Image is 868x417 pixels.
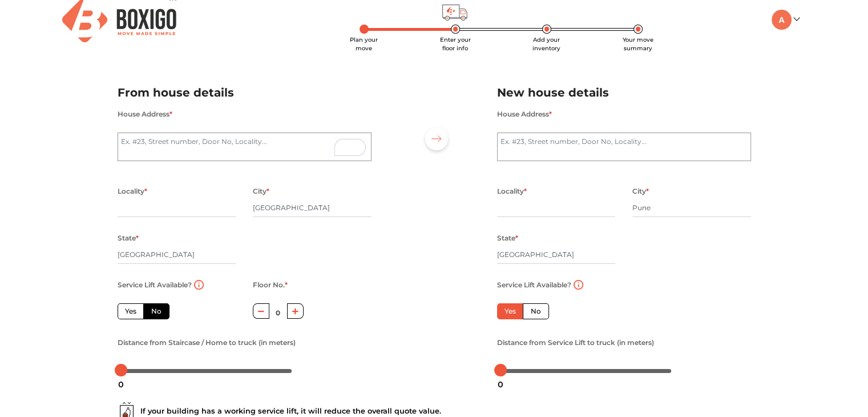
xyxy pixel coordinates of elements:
label: Service Lift Available? [118,278,192,292]
label: House Address [497,107,552,122]
h2: New house details [497,83,751,102]
label: State [118,231,139,246]
h2: From house details [118,83,372,102]
span: Plan your move [350,36,378,52]
label: City [632,184,649,199]
textarea: To enrich screen reader interactions, please activate Accessibility in Grammarly extension settings [118,133,372,161]
label: State [497,231,518,246]
div: 0 [493,375,508,394]
div: 0 [114,375,128,394]
label: Yes [118,303,144,319]
label: Floor No. [253,278,288,292]
span: Add your inventory [532,36,560,52]
label: House Address [118,107,172,122]
label: No [523,303,549,319]
span: Your move summary [623,36,653,52]
label: Service Lift Available? [497,278,571,292]
label: No [143,303,169,319]
label: Distance from Service Lift to truck (in meters) [497,335,654,350]
label: Distance from Staircase / Home to truck (in meters) [118,335,296,350]
label: Yes [497,303,523,319]
label: City [253,184,269,199]
label: Locality [497,184,527,199]
span: Enter your floor info [440,36,471,52]
label: Locality [118,184,147,199]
